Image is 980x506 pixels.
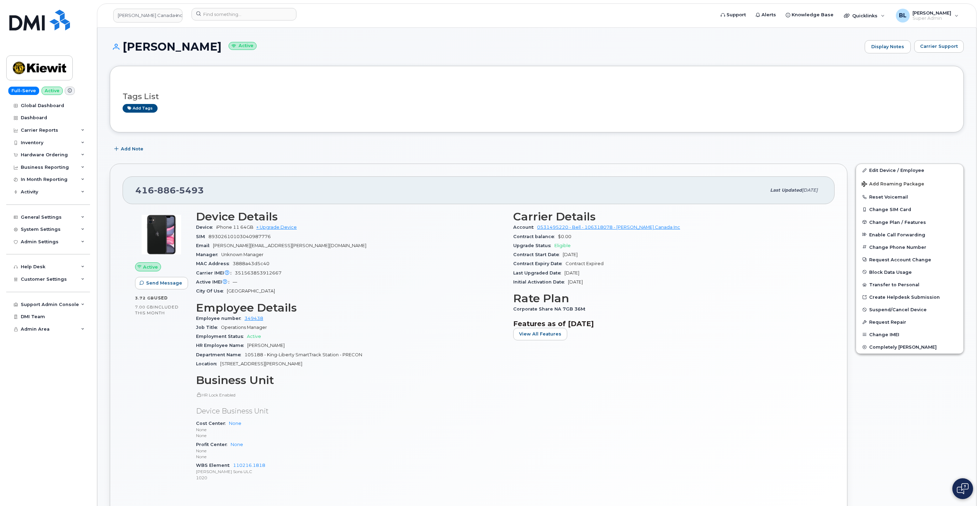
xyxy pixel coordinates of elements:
[196,252,221,257] span: Manager
[233,279,237,285] span: —
[196,406,505,416] p: Device Business Unit
[196,302,505,314] h3: Employee Details
[135,305,153,309] span: 7.00 GB
[196,352,244,357] span: Department Name
[869,344,937,350] span: Completely [PERSON_NAME]
[244,316,263,321] a: 349438
[865,40,911,53] a: Display Notes
[196,261,233,266] span: MAC Address
[513,292,822,305] h3: Rate Plan
[154,295,168,300] span: used
[196,448,505,454] p: None
[221,252,264,257] span: Unknown Manager
[121,146,143,152] span: Add Note
[856,278,963,291] button: Transfer to Personal
[513,261,565,266] span: Contract Expiry Date
[123,104,158,113] a: Add tags
[233,261,269,266] span: 3888a43d5c40
[513,225,537,230] span: Account
[196,270,235,276] span: Carrier IMEI
[856,164,963,176] a: Edit Device / Employee
[513,279,568,285] span: Initial Activation Date
[856,341,963,353] button: Completely [PERSON_NAME]
[196,421,229,426] span: Cost Center
[247,343,285,348] span: [PERSON_NAME]
[196,392,505,398] p: HR Lock Enabled
[563,252,578,257] span: [DATE]
[196,374,505,386] h3: Business Unit
[513,328,567,340] button: View All Features
[135,296,154,300] span: 3.72 GB
[519,331,561,337] span: View All Features
[247,334,261,339] span: Active
[154,185,176,195] span: 886
[856,291,963,303] a: Create Helpdesk Submission
[196,442,231,447] span: Profit Center
[135,277,188,289] button: Send Message
[513,306,589,312] span: Corporate Share NA 7GB 36M
[196,325,221,330] span: Job Title
[196,334,247,339] span: Employment Status
[229,42,257,50] small: Active
[141,214,182,255] img: iPhone_11.jpg
[135,185,204,195] span: 416
[213,243,366,248] span: [PERSON_NAME][EMAIL_ADDRESS][PERSON_NAME][DOMAIN_NAME]
[196,427,505,433] p: None
[244,352,362,357] span: 105188 - King-Liberty SmartTrack Station - PRECON
[513,243,554,248] span: Upgrade Status
[196,279,233,285] span: Active IMEI
[558,234,571,239] span: $0.00
[216,225,253,230] span: iPhone 11 64GB
[856,203,963,216] button: Change SIM Card
[568,279,583,285] span: [DATE]
[957,483,969,494] img: Open chat
[537,225,680,230] a: 0531495220 - Bell - 106318078 - [PERSON_NAME] Canada Inc
[229,421,241,426] a: None
[196,475,505,481] p: 1020
[231,442,243,447] a: None
[770,187,802,193] span: Last updated
[146,280,182,286] span: Send Message
[802,187,818,193] span: [DATE]
[513,234,558,239] span: Contract balance
[123,92,951,101] h3: Tags List
[196,243,213,248] span: Email
[513,320,822,328] h3: Features as of [DATE]
[513,270,564,276] span: Last Upgraded Date
[554,243,571,248] span: Eligible
[856,216,963,228] button: Change Plan / Features
[856,191,963,203] button: Reset Voicemail
[233,463,265,468] a: 110216.1818
[196,234,208,239] span: SIM
[196,454,505,460] p: None
[143,264,158,270] span: Active
[869,307,927,312] span: Suspend/Cancel Device
[856,253,963,266] button: Request Account Change
[862,181,924,188] span: Add Roaming Package
[856,266,963,278] button: Block Data Usage
[856,328,963,341] button: Change IMEI
[856,228,963,241] button: Enable Call Forwarding
[856,316,963,328] button: Request Repair
[196,288,227,294] span: City Of Use
[235,270,282,276] span: 351563853912667
[196,361,220,366] span: Location
[869,232,925,237] span: Enable Call Forwarding
[176,185,204,195] span: 5493
[856,303,963,316] button: Suspend/Cancel Device
[869,219,926,225] span: Change Plan / Features
[227,288,275,294] span: [GEOGRAPHIC_DATA]
[565,261,604,266] span: Contract Expired
[135,304,179,316] span: included this month
[208,234,271,239] span: 89302610103040987776
[110,41,861,53] h1: [PERSON_NAME]
[196,463,233,468] span: WBS Element
[221,325,267,330] span: Operations Manager
[110,143,149,155] button: Add Note
[196,316,244,321] span: Employee number
[256,225,297,230] a: + Upgrade Device
[196,433,505,438] p: None
[196,225,216,230] span: Device
[513,210,822,223] h3: Carrier Details
[513,252,563,257] span: Contract Start Date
